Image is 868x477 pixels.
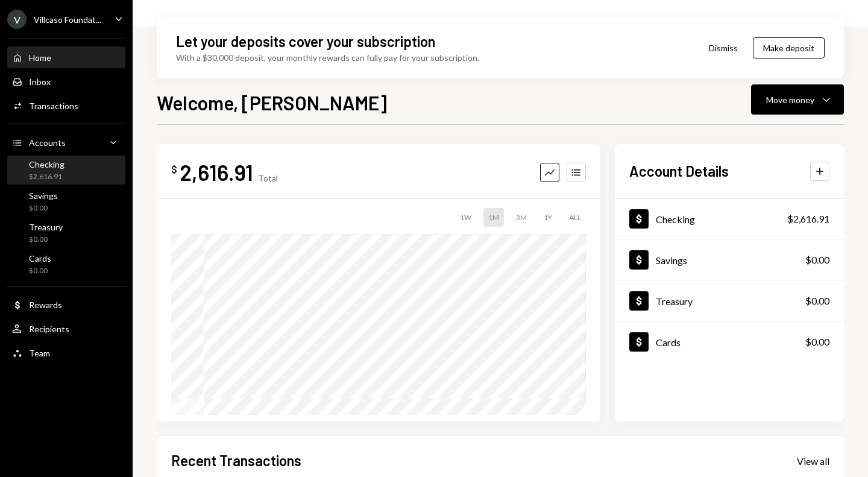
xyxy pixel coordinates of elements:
[7,218,125,247] a: Treasury$0.00
[29,159,64,169] div: Checking
[180,159,253,186] div: 2,616.91
[29,172,64,182] div: $2,616.91
[805,253,829,267] div: $0.00
[766,93,814,106] div: Move money
[29,324,69,334] div: Recipients
[511,208,532,227] div: 3M
[29,300,62,310] div: Rewards
[656,213,695,225] div: Checking
[656,336,681,348] div: Cards
[7,10,27,29] div: V
[797,455,829,467] div: View all
[615,280,844,321] a: Treasury$0.00
[7,46,125,68] a: Home
[7,156,125,185] a: Checking$2,616.91
[656,295,693,307] div: Treasury
[171,450,301,470] h2: Recent Transactions
[171,163,177,175] div: $
[615,321,844,362] a: Cards$0.00
[29,101,78,111] div: Transactions
[29,52,51,63] div: Home
[539,208,557,227] div: 1Y
[29,77,51,87] div: Inbox
[455,208,476,227] div: 1W
[787,212,829,226] div: $2,616.91
[258,173,278,183] div: Total
[656,254,687,266] div: Savings
[805,294,829,308] div: $0.00
[29,266,51,276] div: $0.00
[29,137,66,148] div: Accounts
[176,51,479,64] div: With a $30,000 deposit, your monthly rewards can fully pay for your subscription.
[753,37,825,58] button: Make deposit
[7,187,125,216] a: Savings$0.00
[7,294,125,315] a: Rewards
[7,342,125,364] a: Team
[7,318,125,340] a: Recipients
[805,335,829,349] div: $0.00
[29,253,51,264] div: Cards
[7,71,125,92] a: Inbox
[157,90,387,115] h1: Welcome, [PERSON_NAME]
[34,14,101,25] div: Villcaso Foundat...
[629,161,729,181] h2: Account Details
[176,31,435,51] div: Let your deposits cover your subscription
[7,131,125,153] a: Accounts
[751,84,844,115] button: Move money
[29,222,63,232] div: Treasury
[483,208,504,227] div: 1M
[29,203,58,213] div: $0.00
[615,239,844,280] a: Savings$0.00
[615,198,844,239] a: Checking$2,616.91
[7,95,125,116] a: Transactions
[7,250,125,279] a: Cards$0.00
[29,235,63,245] div: $0.00
[29,191,58,201] div: Savings
[564,208,586,227] div: ALL
[29,348,50,358] div: Team
[694,34,753,62] button: Dismiss
[797,454,829,467] a: View all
